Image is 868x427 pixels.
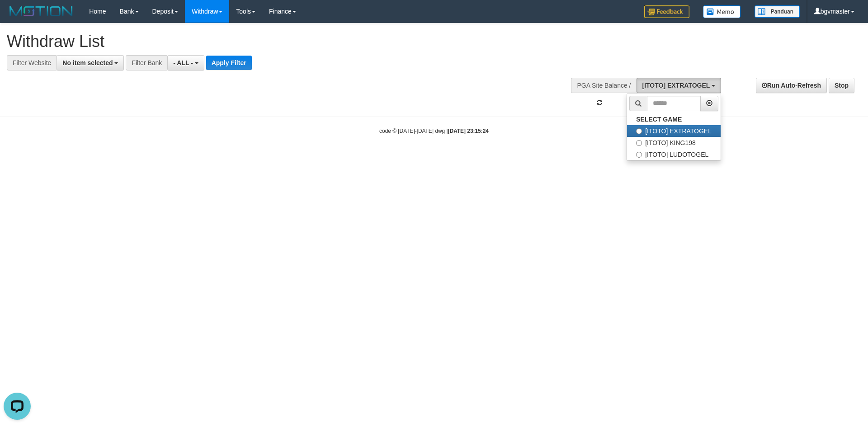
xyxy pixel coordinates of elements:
[57,55,124,70] button: No item selected
[756,78,827,93] a: Run Auto-Refresh
[7,55,57,70] div: Filter Website
[206,56,252,70] button: Apply Filter
[703,5,741,18] img: Button%20Memo.svg
[571,78,636,93] div: PGA Site Balance /
[627,113,721,125] a: SELECT GAME
[448,128,489,134] strong: [DATE] 23:15:24
[637,78,722,93] button: [ITOTO] EXTRATOGEL
[627,137,721,149] label: [ITOTO] KING198
[4,4,31,31] button: Open LiveChat chat widget
[379,128,489,134] small: code © [DATE]-[DATE] dwg |
[62,59,113,66] span: No item selected
[636,128,642,134] input: [ITOTO] EXTRATOGEL
[126,55,167,70] div: Filter Bank
[636,152,642,158] input: [ITOTO] LUDOTOGEL
[644,5,689,18] img: Feedback.jpg
[627,149,721,160] label: [ITOTO] LUDOTOGEL
[636,116,682,123] b: SELECT GAME
[829,78,854,93] a: Stop
[642,82,710,89] span: [ITOTO] EXTRATOGEL
[755,5,800,18] img: panduan.png
[173,59,193,66] span: - ALL -
[167,55,204,70] button: - ALL -
[7,33,570,51] h1: Withdraw List
[636,140,642,146] input: [ITOTO] KING198
[7,5,75,18] img: MOTION_logo.png
[627,125,721,137] label: [ITOTO] EXTRATOGEL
